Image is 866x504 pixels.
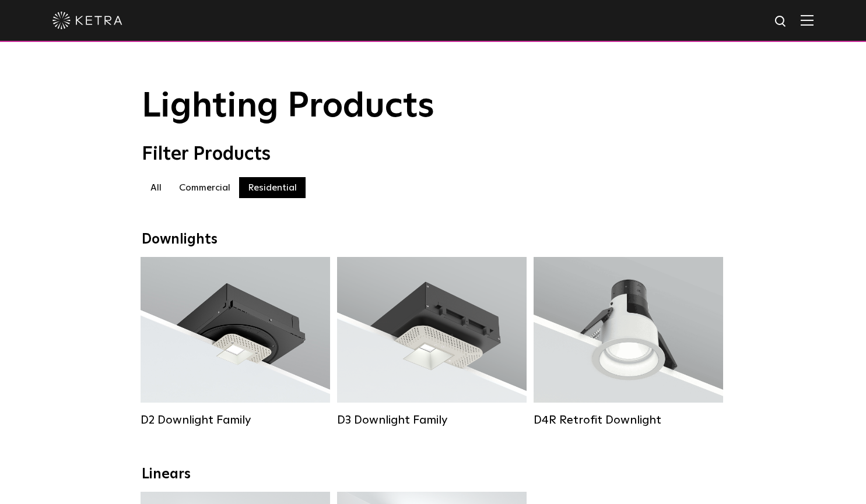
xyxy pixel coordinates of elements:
[52,12,122,29] img: ketra-logo-2019-white
[239,177,306,198] label: Residential
[142,143,725,165] div: Filter Products
[170,177,239,198] label: Commercial
[337,413,527,427] div: D3 Downlight Family
[534,257,723,427] a: D4R Retrofit Downlight Lumen Output:800Colors:White / BlackBeam Angles:15° / 25° / 40° / 60°Watta...
[534,413,723,427] div: D4R Retrofit Downlight
[142,177,170,198] label: All
[801,15,814,26] img: Hamburger%20Nav.svg
[337,257,527,427] a: D3 Downlight Family Lumen Output:700 / 900 / 1100Colors:White / Black / Silver / Bronze / Paintab...
[142,466,725,483] div: Linears
[142,231,725,248] div: Downlights
[142,89,434,124] span: Lighting Products
[141,257,330,427] a: D2 Downlight Family Lumen Output:1200Colors:White / Black / Gloss Black / Silver / Bronze / Silve...
[774,15,788,29] img: search icon
[141,413,330,427] div: D2 Downlight Family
